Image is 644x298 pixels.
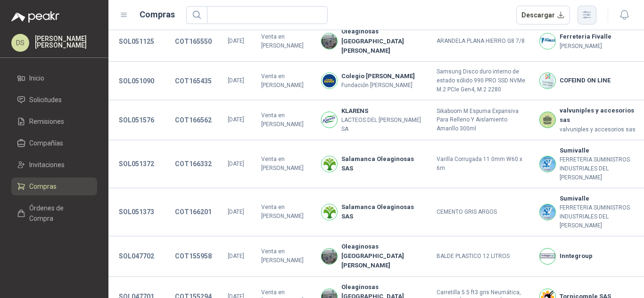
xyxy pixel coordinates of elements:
td: CEMENTO GRIS ARGOS [431,188,534,236]
button: SOL051373 [114,203,159,220]
button: SOL051372 [114,155,159,172]
b: Oleaginosas [GEOGRAPHIC_DATA][PERSON_NAME] [341,242,425,271]
b: Colegio [PERSON_NAME] [341,72,415,81]
b: Sumivalle [560,146,639,155]
span: Compras [29,181,57,192]
button: Descargar [516,6,570,24]
button: SOL047702 [114,248,159,265]
img: Company Logo [322,249,337,264]
button: SOL051090 [114,72,159,89]
button: COT165435 [170,72,216,89]
img: Company Logo [322,112,337,128]
td: Venta en [PERSON_NAME] [256,140,315,188]
p: [PERSON_NAME] [560,42,611,51]
td: Venta en [PERSON_NAME] [256,62,315,100]
span: Solicitudes [29,95,62,105]
b: Salamanca Oleaginosas SAS [341,202,425,222]
img: Company Logo [322,156,337,172]
button: SOL051576 [114,112,159,129]
button: COT166332 [170,155,216,172]
b: Oleaginosas [GEOGRAPHIC_DATA][PERSON_NAME] [341,27,425,56]
p: [PERSON_NAME] [PERSON_NAME] [35,35,97,48]
span: [DATE] [228,161,244,167]
a: Órdenes de Compra [11,199,97,227]
td: Samsung Disco duro interno de estado sólido 990 PRO SSD NVMe M.2 PCIe Gen4, M.2 2280 [431,62,534,100]
a: Compañías [11,134,97,152]
span: [DATE] [228,253,244,259]
img: Company Logo [540,204,555,220]
p: Fundación [PERSON_NAME] [341,81,415,90]
span: [DATE] [228,77,244,84]
span: [DATE] [228,209,244,215]
p: LACTEOS DEL [PERSON_NAME] SA [341,116,425,134]
span: Compañías [29,138,63,148]
b: Salamanca Oleaginosas SAS [341,154,425,174]
img: Company Logo [540,33,555,49]
span: Órdenes de Compra [29,203,88,224]
span: Remisiones [29,116,64,127]
img: Logo peakr [11,11,59,23]
td: Venta en [PERSON_NAME] [256,188,315,236]
img: Company Logo [322,73,337,89]
button: COT165550 [170,33,216,50]
img: Company Logo [540,73,555,89]
img: Company Logo [322,204,337,220]
b: Sumivalle [560,194,639,203]
td: Venta en [PERSON_NAME] [256,21,315,62]
div: DS [11,34,29,52]
a: Invitaciones [11,156,97,174]
a: Solicitudes [11,91,97,109]
a: Remisiones [11,113,97,130]
b: Inntegroup [560,251,593,261]
b: Ferreteria Fivalle [560,32,611,41]
td: BALDE PLASTICO 12 LITROS [431,236,534,277]
p: FERRETERIA SUMINISTROS INDUSTRIALES DEL [PERSON_NAME] [560,203,639,230]
h1: Compras [140,8,175,21]
b: KLARENS [341,106,425,116]
img: Company Logo [540,156,555,172]
span: Invitaciones [29,160,65,170]
button: COT166201 [170,203,216,220]
td: Varilla Corrugada 11.0mm W60 x 6m [431,140,534,188]
span: [DATE] [228,116,244,123]
img: Company Logo [540,249,555,264]
span: Inicio [29,73,44,83]
a: Inicio [11,69,97,87]
td: Sikaboom M Espuma Expansiva Para Relleno Y Aislamiento Amarillo 300ml [431,100,534,140]
td: Venta en [PERSON_NAME] [256,236,315,277]
button: SOL051125 [114,33,159,50]
b: COFEIND ON LINE [560,76,611,85]
span: [DATE] [228,38,244,44]
p: FERRETERIA SUMINISTROS INDUSTRIALES DEL [PERSON_NAME] [560,155,639,182]
button: COT166562 [170,112,216,129]
td: Venta en [PERSON_NAME] [256,100,315,140]
td: ARANDELA PLANA HIERRO G8 7/8 [431,21,534,62]
button: COT155958 [170,248,216,265]
a: Compras [11,177,97,195]
img: Company Logo [322,33,337,49]
p: valvuniples y accesorios sas [560,125,639,134]
b: valvuniples y accesorios sas [560,106,639,125]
